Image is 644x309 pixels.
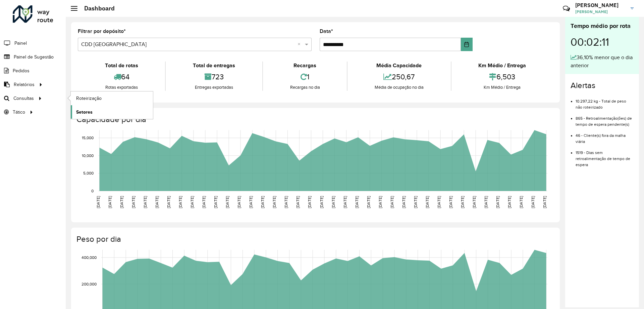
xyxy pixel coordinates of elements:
div: Km Médio / Entrega [453,84,551,91]
text: [DATE] [178,196,182,208]
span: Setores [76,109,93,116]
span: Consultas [13,95,34,102]
text: [DATE] [460,196,465,208]
h4: Peso por dia [76,234,553,244]
h4: Alertas [571,81,634,90]
text: 200,000 [82,282,97,286]
span: Pedidos [13,67,30,74]
text: [DATE] [343,196,347,208]
div: Total de entregas [167,62,260,70]
span: [PERSON_NAME] [575,9,626,15]
text: [DATE] [108,196,112,208]
h3: [PERSON_NAME] [575,2,626,8]
text: [DATE] [542,196,547,208]
text: [DATE] [307,196,312,208]
text: [DATE] [284,196,288,208]
text: 10,000 [82,153,94,158]
text: [DATE] [319,196,324,208]
div: Recargas no dia [265,84,345,91]
label: Filtrar por depósito [78,27,126,35]
span: Painel de Sugestão [14,53,54,61]
text: [DATE] [366,196,371,208]
text: [DATE] [437,196,441,208]
text: [DATE] [190,196,194,208]
text: [DATE] [249,196,253,208]
text: [DATE] [272,196,276,208]
div: Km Médio / Entrega [453,62,551,70]
div: 250,67 [349,70,449,84]
text: [DATE] [472,196,476,208]
div: Tempo médio por rota [571,22,634,31]
span: Tático [13,109,25,116]
text: [DATE] [378,196,382,208]
text: [DATE] [331,196,335,208]
li: 10.297,22 kg - Total de peso não roteirizado [576,93,634,110]
text: [DATE] [225,196,229,208]
div: 1 [265,70,345,84]
div: 64 [79,70,163,84]
text: [DATE] [166,196,171,208]
li: 1519 - Dias sem retroalimentação de tempo de espera [576,145,634,168]
text: [DATE] [413,196,418,208]
span: Clear all [298,40,303,48]
text: [DATE] [260,196,265,208]
text: [DATE] [237,196,241,208]
span: Roteirização [76,95,102,102]
div: 00:02:11 [571,31,634,53]
text: [DATE] [425,196,429,208]
li: 865 - Retroalimentação(ões) de tempo de espera pendente(s) [576,110,634,127]
div: Entregas exportadas [167,84,260,91]
text: [DATE] [495,196,500,208]
label: Data [320,27,333,35]
text: [DATE] [119,196,124,208]
text: [DATE] [131,196,136,208]
text: [DATE] [213,196,218,208]
div: Recargas [265,62,345,70]
div: Média Capacidade [349,62,449,70]
h2: Dashboard [77,5,115,12]
text: [DATE] [448,196,453,208]
text: [DATE] [355,196,359,208]
text: [DATE] [531,196,535,208]
text: 5,000 [83,171,94,176]
text: [DATE] [484,196,488,208]
text: 400,000 [82,255,97,260]
text: [DATE] [296,196,300,208]
text: 15,000 [82,136,94,140]
text: [DATE] [519,196,523,208]
text: [DATE] [96,196,100,208]
text: [DATE] [155,196,159,208]
text: [DATE] [143,196,147,208]
div: Total de rotas [79,62,163,70]
a: Roteirização [71,91,153,105]
span: Relatórios [14,81,35,88]
h4: Capacidade por dia [76,115,553,124]
text: 0 [91,189,94,193]
div: 36,10% menor que o dia anterior [571,53,634,70]
a: Setores [71,105,153,119]
text: [DATE] [202,196,206,208]
div: Rotas exportadas [79,84,163,91]
button: Choose Date [461,38,473,51]
text: [DATE] [390,196,394,208]
div: Média de ocupação no dia [349,84,449,91]
text: [DATE] [507,196,512,208]
text: [DATE] [401,196,406,208]
span: Painel [14,40,27,47]
li: 46 - Cliente(s) fora da malha viária [576,127,634,145]
a: Contato Rápido [559,1,574,16]
div: 723 [167,70,260,84]
div: 6,503 [453,70,551,84]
